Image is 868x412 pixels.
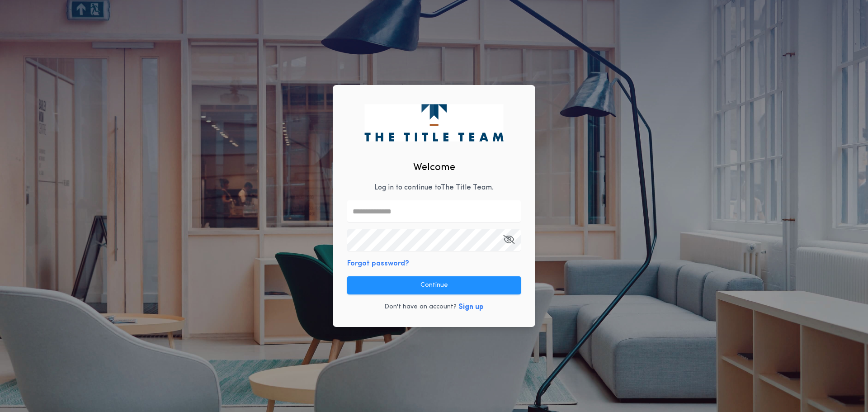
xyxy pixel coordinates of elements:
[458,302,484,313] button: Sign up
[347,276,521,294] button: Continue
[347,258,409,269] button: Forgot password?
[364,104,503,141] img: logo
[413,160,455,175] h2: Welcome
[374,182,494,193] p: Log in to continue to The Title Team .
[384,303,457,312] p: Don't have an account?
